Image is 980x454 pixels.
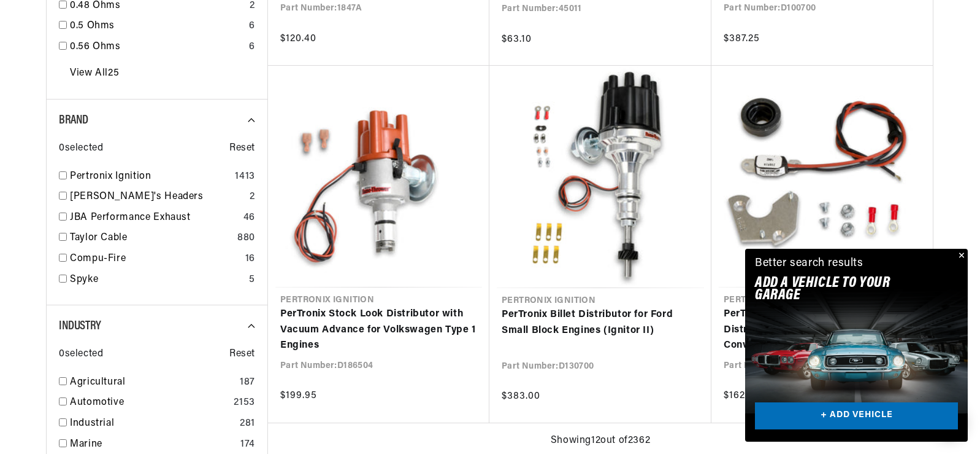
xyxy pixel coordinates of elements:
button: Close [953,249,968,264]
span: 0 selected [59,346,103,362]
a: PerTronix 1442 Ignitor® 4 cyl IHC Distributor Electronic Ignition Conversion Kit [724,307,921,354]
div: 2 [250,189,255,205]
a: View All 25 [70,66,119,82]
a: Agricultural [70,375,235,391]
a: 0.56 Ohms [70,39,244,55]
a: Compu-Fire [70,251,240,267]
a: Spyke [70,272,244,288]
div: 16 [245,251,255,267]
div: 6 [249,18,255,34]
div: 880 [237,230,255,246]
div: Better search results [755,255,863,273]
a: PerTronix Stock Look Distributor with Vacuum Advance for Volkswagen Type 1 Engines [280,307,477,354]
div: 5 [249,272,255,288]
span: Reset [229,346,255,362]
div: 187 [240,375,255,391]
h2: Add A VEHICLE to your garage [755,277,927,302]
a: Pertronix Ignition [70,169,230,185]
span: 0 selected [59,141,103,157]
a: Industrial [70,416,235,432]
a: 0.5 Ohms [70,18,244,34]
div: 281 [240,416,255,432]
span: Showing 12 out of 2362 [551,433,650,449]
span: Industry [59,320,101,332]
span: Reset [229,141,255,157]
div: 6 [249,39,255,55]
a: JBA Performance Exhaust [70,210,239,226]
div: 2153 [234,395,255,411]
span: Brand [59,114,88,127]
a: [PERSON_NAME]'s Headers [70,189,245,205]
a: + ADD VEHICLE [755,402,958,430]
a: Marine [70,437,235,453]
div: 174 [240,437,255,453]
a: PerTronix Billet Distributor for Ford Small Block Engines (Ignitor II) [502,307,699,339]
a: Taylor Cable [70,230,232,246]
div: 1413 [235,169,255,185]
a: Automotive [70,395,229,411]
div: 46 [243,210,255,226]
